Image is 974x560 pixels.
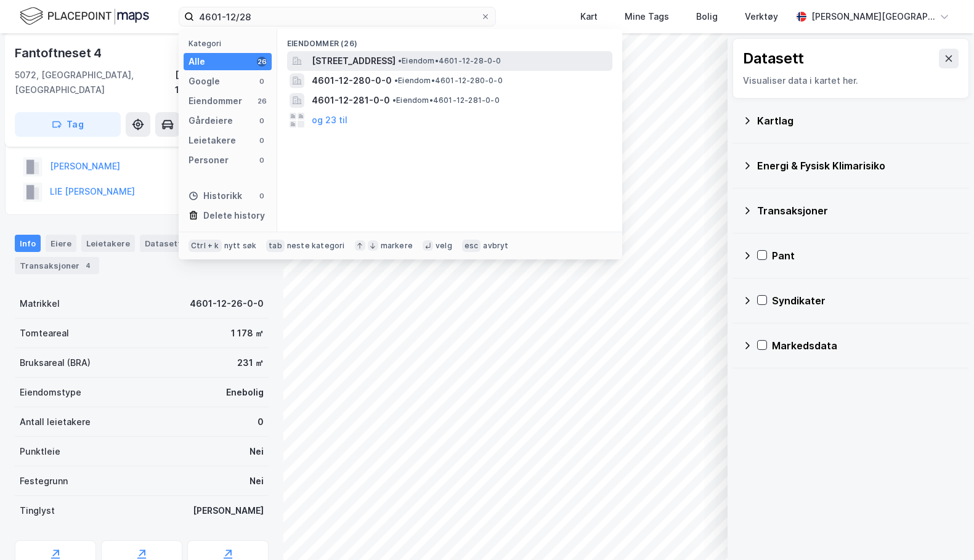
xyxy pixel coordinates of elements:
div: Delete history [203,208,265,223]
div: Google [189,74,220,89]
div: 5072, [GEOGRAPHIC_DATA], [GEOGRAPHIC_DATA] [15,68,175,97]
div: Leietakere [189,133,236,148]
input: Søk på adresse, matrikkel, gårdeiere, leietakere eller personer [194,7,481,26]
div: Datasett [743,49,804,68]
div: Kategori [189,39,272,48]
div: Markedsdata [772,338,959,353]
div: Historikk [189,189,242,203]
div: Ctrl + k [189,240,222,252]
div: avbryt [483,241,508,251]
div: Transaksjoner [15,257,99,274]
span: [STREET_ADDRESS] [312,54,396,68]
span: Eiendom • 4601-12-280-0-0 [394,76,503,86]
div: 26 [257,96,267,106]
div: Kart [580,9,598,24]
div: Tinglyst [20,503,55,518]
span: Eiendom • 4601-12-281-0-0 [392,95,500,105]
div: Leietakere [81,235,135,252]
div: Bruksareal (BRA) [20,355,91,370]
div: 0 [257,76,267,86]
div: Energi & Fysisk Klimarisiko [757,158,959,173]
div: 26 [257,57,267,67]
div: Bolig [696,9,718,24]
div: Datasett [140,235,186,252]
div: Punktleie [20,444,60,459]
iframe: Chat Widget [912,501,974,560]
div: Verktøy [745,9,778,24]
span: 4601-12-280-0-0 [312,73,392,88]
span: Eiendom • 4601-12-28-0-0 [398,56,501,66]
div: Nei [250,444,264,459]
div: 4 [82,259,94,272]
div: Gårdeiere [189,113,233,128]
button: og 23 til [312,113,347,128]
div: markere [381,241,413,251]
div: Eiendommer (26) [277,29,622,51]
div: 0 [257,116,267,126]
div: 4601-12-26-0-0 [190,296,264,311]
span: • [392,95,396,105]
div: Mine Tags [625,9,669,24]
div: velg [436,241,452,251]
div: esc [462,240,481,252]
div: Personer [189,153,229,168]
div: Fantoftneset 4 [15,43,104,63]
span: • [394,76,398,85]
div: Visualiser data i kartet her. [743,73,959,88]
span: 4601-12-281-0-0 [312,93,390,108]
div: [GEOGRAPHIC_DATA], 12/26 [175,68,269,97]
div: 231 ㎡ [237,355,264,370]
div: [PERSON_NAME][GEOGRAPHIC_DATA] [811,9,935,24]
div: Tomteareal [20,326,69,341]
div: nytt søk [224,241,257,251]
div: neste kategori [287,241,345,251]
div: Enebolig [226,385,264,400]
div: Eiere [46,235,76,252]
img: logo.f888ab2527a4732fd821a326f86c7f29.svg [20,6,149,27]
div: Nei [250,474,264,489]
div: Transaksjoner [757,203,959,218]
div: Pant [772,248,959,263]
div: 0 [257,136,267,145]
div: Eiendomstype [20,385,81,400]
div: 0 [257,191,267,201]
div: Alle [189,54,205,69]
div: Info [15,235,41,252]
div: Kontrollprogram for chat [912,501,974,560]
div: tab [266,240,285,252]
div: Festegrunn [20,474,68,489]
div: Kartlag [757,113,959,128]
div: Eiendommer [189,94,242,108]
div: 1 178 ㎡ [231,326,264,341]
div: Antall leietakere [20,415,91,429]
div: [PERSON_NAME] [193,503,264,518]
div: Syndikater [772,293,959,308]
div: Matrikkel [20,296,60,311]
div: 0 [258,415,264,429]
button: Tag [15,112,121,137]
div: 0 [257,155,267,165]
span: • [398,56,402,65]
